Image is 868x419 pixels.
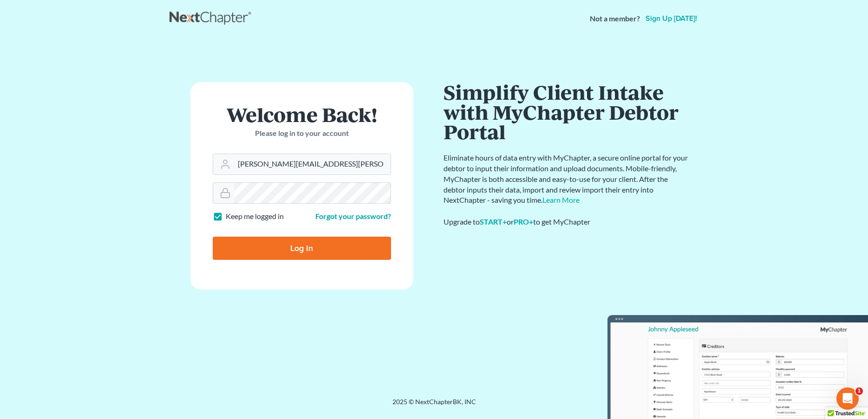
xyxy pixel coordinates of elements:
[234,154,391,174] input: Email Address
[213,237,391,260] input: Log In
[444,217,690,227] div: Upgrade to or to get MyChapter
[372,187,384,199] keeper-lock: Open Keeper Popup
[170,397,699,414] div: 2025 © NextChapterBK, INC
[213,128,391,139] p: Please log in to your account
[213,104,391,124] h1: Welcome Back!
[480,217,507,226] a: START+
[590,13,640,24] strong: Not a member?
[444,153,690,206] p: Eliminate hours of data entry with MyChapter, a secure online portal for your debtor to input the...
[444,82,690,142] h1: Simplify Client Intake with MyChapter Debtor Portal
[855,387,863,395] span: 1
[514,217,533,226] a: PRO+
[542,195,580,204] a: Learn More
[644,15,699,22] a: Sign up [DATE]!
[226,211,284,222] label: Keep me logged in
[836,387,859,410] iframe: Intercom live chat
[315,212,391,220] a: Forgot your password?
